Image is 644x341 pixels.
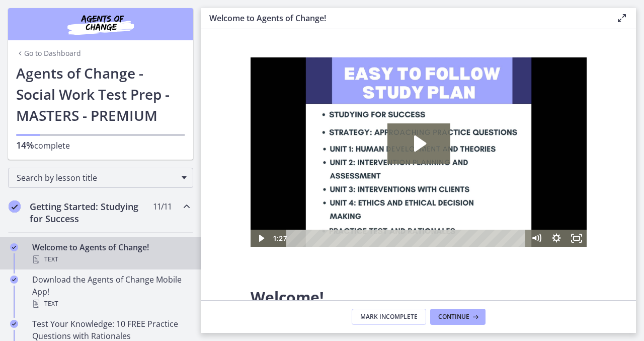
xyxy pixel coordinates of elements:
[17,172,177,183] span: Search by lesson title
[430,309,486,325] button: Continue
[360,313,418,321] span: Mark Incomplete
[352,309,426,325] button: Mark Incomplete
[276,172,296,189] button: Mute
[137,66,200,106] button: Play Video: c1o6hcmjueu5qasqsu00.mp4
[16,62,185,126] h1: Agents of Change - Social Work Test Prep - MASTERS - PREMIUM
[40,12,161,36] img: Agents of Change
[153,200,172,213] span: 11 / 11
[296,172,316,189] button: Show settings menu
[32,253,189,265] div: Text
[9,200,21,213] i: Completed
[16,48,81,58] a: Go to Dashboard
[8,168,193,188] div: Search by lesson title
[316,172,336,189] button: Fullscreen
[43,172,271,189] div: Playbar
[32,298,189,310] div: Text
[16,139,185,152] p: complete
[30,200,152,225] h2: Getting Started: Studying for Success
[10,243,18,251] i: Completed
[10,276,18,284] i: Completed
[10,320,18,328] i: Completed
[251,287,324,307] span: Welcome!
[16,139,34,151] span: 14%
[209,12,600,24] h3: Welcome to Agents of Change!
[438,313,469,321] span: Continue
[32,274,189,310] div: Download the Agents of Change Mobile App!
[32,241,189,265] div: Welcome to Agents of Change!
